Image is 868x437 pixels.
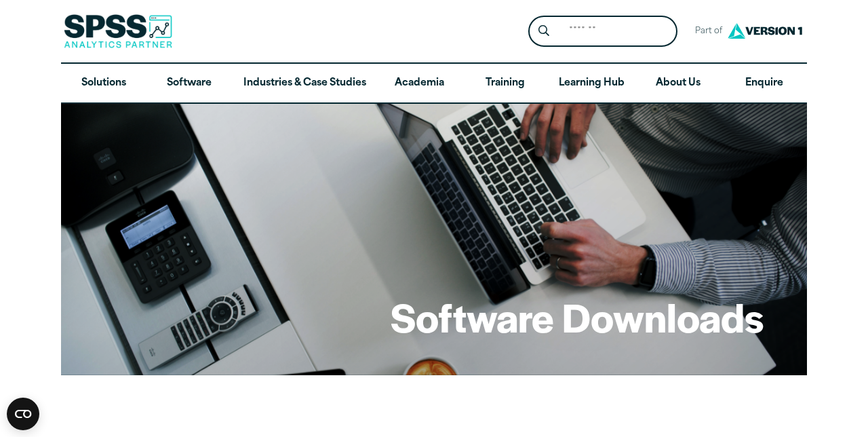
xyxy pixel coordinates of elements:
[688,22,724,41] span: Part of
[146,64,232,103] a: Software
[7,398,39,430] button: Open CMP widget
[635,64,721,103] a: About Us
[391,290,764,343] h1: Software Downloads
[532,19,557,44] button: Search magnifying glass icon
[548,64,635,103] a: Learning Hub
[528,16,677,47] form: Site Header Search Form
[538,25,549,37] svg: Search magnifying glass icon
[722,64,807,103] a: Enquire
[233,64,377,103] a: Industries & Case Studies
[724,18,806,43] img: Version1 Logo
[64,14,172,48] img: SPSS Analytics Partner
[61,64,807,103] nav: Desktop version of site main menu
[61,64,146,103] a: Solutions
[377,64,462,103] a: Academia
[462,64,548,103] a: Training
